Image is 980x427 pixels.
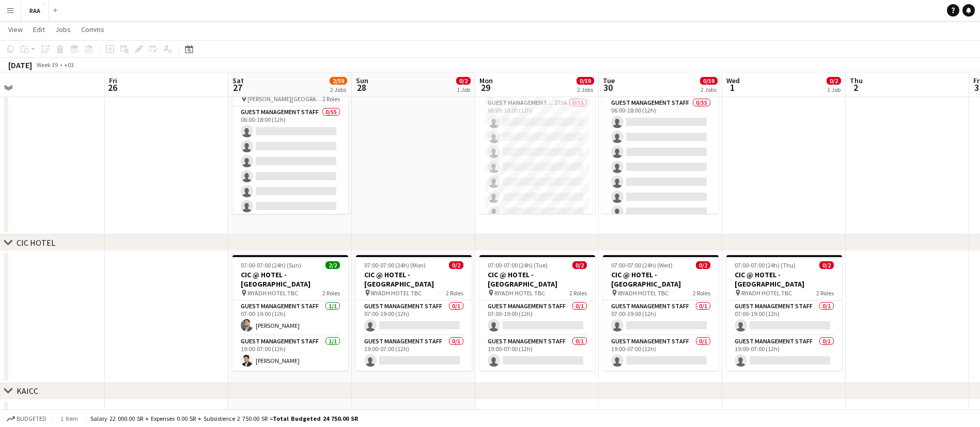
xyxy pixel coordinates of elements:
[21,1,49,21] button: RAA
[17,238,55,248] div: CIC HOTEL
[232,301,348,336] app-card-role: Guest Management Staff1/107:00-19:00 (12h)[PERSON_NAME]
[603,61,719,214] app-job-card: 06:00-18:00 (12h)0/57CIC @ KFCC RIYADH [PERSON_NAME][GEOGRAPHIC_DATA]2 RolesGuest Management Staf...
[232,336,348,371] app-card-role: Guest Management Staff1/119:00-07:00 (12h)[PERSON_NAME]
[109,76,117,85] span: Fri
[479,61,595,214] app-job-card: 06:00-18:00 (12h)0/57CIC @ KFCC RIYADH [PERSON_NAME][GEOGRAPHIC_DATA]2 RolesGuest Management Staf...
[8,25,23,34] span: View
[726,76,740,85] span: Wed
[5,413,48,424] button: Budgeted
[479,301,595,336] app-card-role: Guest Management Staff0/107:00-19:00 (12h)
[64,61,74,69] div: +03
[446,289,463,297] span: 2 Roles
[17,415,46,422] span: Budgeted
[603,255,719,371] app-job-card: 07:00-07:00 (24h) (Wed)0/2CIC @ HOTEL - [GEOGRAPHIC_DATA] RIYADH HOTEL TBC2 RolesGuest Management...
[577,77,594,85] span: 0/59
[726,255,842,371] app-job-card: 07:00-07:00 (24h) (Thu)0/2CIC @ HOTEL - [GEOGRAPHIC_DATA] RIYADH HOTEL TBC2 RolesGuest Management...
[330,77,347,85] span: 2/59
[241,261,301,269] span: 07:00-07:00 (24h) (Sun)
[51,23,75,36] a: Jobs
[356,255,472,371] app-job-card: 07:00-07:00 (24h) (Mon)0/2CIC @ HOTEL - [GEOGRAPHIC_DATA] RIYADH HOTEL TBC2 RolesGuest Management...
[55,25,71,34] span: Jobs
[247,289,298,297] span: RIYADH HOTEL TBC
[819,261,834,269] span: 0/2
[478,82,493,93] span: 29
[726,301,842,336] app-card-role: Guest Management Staff0/107:00-19:00 (12h)
[850,76,863,85] span: Thu
[611,261,673,269] span: 07:00-07:00 (24h) (Wed)
[494,289,545,297] span: RIYADH HOTEL TBC
[247,95,322,103] span: [PERSON_NAME][GEOGRAPHIC_DATA]
[618,289,668,297] span: RIYADH HOTEL TBC
[735,261,796,269] span: 07:00-07:00 (24h) (Thu)
[479,76,493,85] span: Mon
[322,289,340,297] span: 2 Roles
[479,255,595,371] app-job-card: 07:00-07:00 (24h) (Tue)0/2CIC @ HOTEL - [GEOGRAPHIC_DATA] RIYADH HOTEL TBC2 RolesGuest Management...
[356,270,472,289] h3: CIC @ HOTEL - [GEOGRAPHIC_DATA]
[577,86,594,93] div: 2 Jobs
[81,25,104,34] span: Comms
[364,261,426,269] span: 07:00-07:00 (24h) (Mon)
[701,86,717,93] div: 2 Jobs
[33,25,45,34] span: Edit
[603,270,719,289] h3: CIC @ HOTEL - [GEOGRAPHIC_DATA]
[231,82,244,93] span: 27
[603,76,615,85] span: Tue
[601,82,615,93] span: 30
[232,61,348,214] app-job-card: 06:00-18:00 (12h)0/57CIC @ KFCC RIYADH - TRAINING [PERSON_NAME][GEOGRAPHIC_DATA]2 RolesGuest Mana...
[29,23,49,36] a: Edit
[726,336,842,371] app-card-role: Guest Management Staff0/119:00-07:00 (12h)
[827,86,841,93] div: 1 Job
[273,415,358,422] span: Total Budgeted 24 750.00 SR
[696,261,710,269] span: 0/2
[107,82,117,93] span: 26
[4,23,27,36] a: View
[77,23,108,36] a: Comms
[34,61,60,69] span: Week 39
[356,76,368,85] span: Sun
[848,82,863,93] span: 2
[726,270,842,289] h3: CIC @ HOTEL - [GEOGRAPHIC_DATA]
[479,336,595,371] app-card-role: Guest Management Staff0/119:00-07:00 (12h)
[456,77,471,85] span: 0/2
[232,255,348,371] app-job-card: 07:00-07:00 (24h) (Sun)2/2CIC @ HOTEL - [GEOGRAPHIC_DATA] RIYADH HOTEL TBC2 RolesGuest Management...
[322,95,340,103] span: 2 Roles
[354,82,368,93] span: 28
[356,301,472,336] app-card-role: Guest Management Staff0/107:00-19:00 (12h)
[603,336,719,371] app-card-role: Guest Management Staff0/119:00-07:00 (12h)
[57,415,82,422] span: 1 item
[572,261,587,269] span: 0/2
[488,261,548,269] span: 07:00-07:00 (24h) (Tue)
[700,77,718,85] span: 0/59
[693,289,710,297] span: 2 Roles
[356,336,472,371] app-card-role: Guest Management Staff0/119:00-07:00 (12h)
[371,289,422,297] span: RIYADH HOTEL TBC
[330,86,347,93] div: 2 Jobs
[479,270,595,289] h3: CIC @ HOTEL - [GEOGRAPHIC_DATA]
[827,77,841,85] span: 0/2
[90,415,358,422] div: Salary 22 000.00 SR + Expenses 0.00 SR + Subsistence 2 750.00 SR =
[232,76,244,85] span: Sat
[232,270,348,289] h3: CIC @ HOTEL - [GEOGRAPHIC_DATA]
[816,289,834,297] span: 2 Roles
[603,301,719,336] app-card-role: Guest Management Staff0/107:00-19:00 (12h)
[725,82,740,93] span: 1
[457,86,470,93] div: 1 Job
[8,60,32,70] div: [DATE]
[449,261,463,269] span: 0/2
[569,289,587,297] span: 2 Roles
[741,289,792,297] span: RIYADH HOTEL TBC
[17,386,38,396] div: KAICC
[325,261,340,269] span: 2/2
